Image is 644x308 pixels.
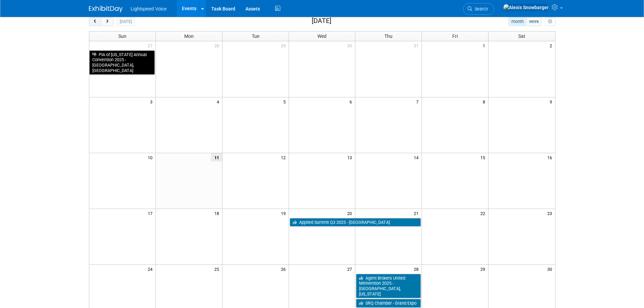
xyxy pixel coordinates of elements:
[118,33,126,39] span: Sun
[280,41,289,50] span: 29
[482,97,488,106] span: 8
[147,209,156,217] span: 17
[290,218,421,227] a: Applied Summit Q3 2025 - [GEOGRAPHIC_DATA]
[147,265,156,273] span: 24
[347,265,355,273] span: 27
[547,209,555,217] span: 23
[214,41,222,50] span: 28
[347,153,355,162] span: 13
[349,97,355,106] span: 6
[508,17,526,26] button: month
[280,265,289,273] span: 26
[131,6,167,11] span: Lightspeed Voice
[452,33,458,39] span: Fri
[214,209,222,217] span: 18
[413,153,422,162] span: 14
[89,17,101,26] button: prev
[149,97,156,106] span: 3
[280,153,289,162] span: 12
[413,209,422,217] span: 21
[347,41,355,50] span: 30
[117,17,135,26] button: [DATE]
[252,33,259,39] span: Tue
[101,17,114,26] button: next
[147,153,156,162] span: 10
[216,97,222,106] span: 4
[503,4,549,11] img: Alexis Snowbarger
[548,20,552,24] i: Personalize Calendar
[547,153,555,162] span: 16
[89,6,123,13] img: ExhibitDay
[463,3,494,15] a: Search
[413,265,422,273] span: 28
[526,17,542,26] button: week
[356,274,421,299] a: Agent Brokers United Minivention 2025 - [GEOGRAPHIC_DATA], [US_STATE]
[547,265,555,273] span: 30
[147,41,156,50] span: 27
[89,50,155,75] a: PIA of [US_STATE] Annual Convention 2025 - [GEOGRAPHIC_DATA], [GEOGRAPHIC_DATA]
[347,209,355,217] span: 20
[280,209,289,217] span: 19
[518,33,525,39] span: Sat
[317,33,327,39] span: Wed
[480,153,488,162] span: 15
[549,97,555,106] span: 9
[384,33,392,39] span: Thu
[312,17,331,25] h2: [DATE]
[472,6,488,11] span: Search
[549,41,555,50] span: 2
[184,33,194,39] span: Mon
[214,265,222,273] span: 25
[545,17,555,26] button: myCustomButton
[480,265,488,273] span: 29
[415,97,422,106] span: 7
[480,209,488,217] span: 22
[482,41,488,50] span: 1
[356,299,421,308] a: SRQ Chamber - Grand Expo
[283,97,289,106] span: 5
[413,41,422,50] span: 31
[211,153,222,162] span: 11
